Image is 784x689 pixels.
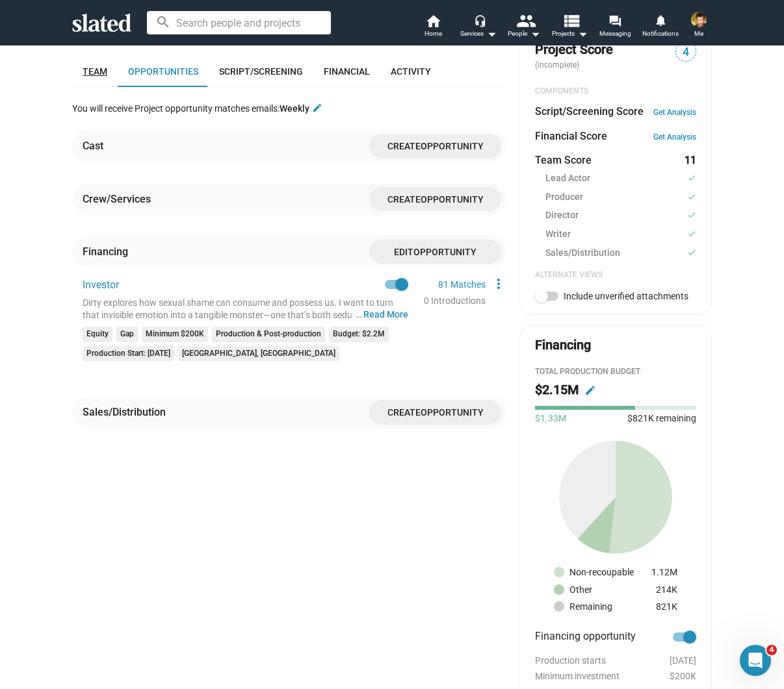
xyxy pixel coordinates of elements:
[687,247,696,259] mat-icon: check
[142,327,208,342] mat-chip: Minimum $200K
[425,13,441,29] mat-icon: home
[545,191,583,205] span: Producer
[474,14,486,26] mat-icon: headset_mic
[535,336,591,354] div: Financing
[83,346,174,362] mat-chip: Production Start: [DATE]
[580,380,601,401] button: Edit budget
[545,247,620,260] span: Sales/Distribution
[83,192,151,206] div: Crew/Services
[147,11,331,34] input: Search people and projects
[535,655,606,666] span: Production starts
[387,408,421,418] span: Create
[491,276,506,292] mat-icon: more_vert
[535,671,696,681] div: $200K
[369,134,501,158] button: CreateOpportunity
[535,105,644,118] dt: Script/Screening Score
[687,172,696,184] mat-icon: check
[535,86,696,97] div: COMPONENTS
[424,294,486,308] div: 0 Introductions
[638,13,683,42] a: Notifications
[676,44,696,61] span: 4
[547,13,592,42] button: Projects
[219,66,303,77] span: Script/Screening
[83,139,103,153] div: Cast
[128,66,198,77] span: Opportunities
[670,655,696,666] span: [DATE]
[72,103,322,115] div: You will receive Project opportunity matches emails:
[687,228,696,240] mat-icon: check
[369,187,501,211] button: CreateOpportunity
[83,245,128,258] div: Financing
[369,400,501,424] button: CreateOpportunity
[608,14,621,27] mat-icon: forum
[691,12,707,27] img: Matt Schichter
[535,381,579,399] h2: $2.15M
[562,11,581,30] mat-icon: view_list
[83,279,119,291] span: Investor
[527,26,543,42] mat-icon: arrow_drop_down
[410,13,456,42] a: Home
[535,629,636,645] span: Financing opportunity
[656,601,677,612] span: 821K
[394,247,413,257] span: Edit
[569,566,642,579] span: Non-recoupable
[421,194,484,205] span: Opportunity
[740,645,771,676] iframe: Intercom live chat
[627,413,696,423] span: $821K remaining
[501,13,547,42] button: People
[552,26,588,42] span: Projects
[280,103,309,114] strong: Weekly
[654,14,666,26] mat-icon: notifications
[425,26,442,42] span: Home
[329,327,389,342] mat-chip: Budget: $2.2M
[380,56,441,87] a: Activity
[535,153,592,167] dt: Team Score
[694,26,703,42] span: Me
[653,108,696,117] a: Get Analysis
[684,153,696,167] dd: 11
[687,209,696,221] mat-icon: check
[592,13,638,42] a: Messaging
[535,41,613,58] span: Project Score
[653,132,696,142] a: Get Analysis
[413,247,477,257] span: Opportunity
[535,270,696,281] div: Alternate Views
[575,26,590,42] mat-icon: arrow_drop_down
[535,367,696,377] div: Total Production budget
[535,412,566,425] span: $1.33M
[535,129,607,143] dt: Financial Score
[545,172,590,186] span: Lead Actor
[387,142,421,152] span: Create
[391,66,431,77] span: Activity
[460,26,497,42] div: Services
[683,9,714,43] button: Matt SchichterMe
[421,142,484,152] span: Opportunity
[535,60,582,69] span: (incomplete)
[312,103,322,113] mat-icon: edit
[687,191,696,203] mat-icon: check
[83,297,408,321] div: Dirty explores how sexual shame can consume and possess us. I want to turn that invisible emotion...
[83,405,166,419] div: Sales/Distribution
[369,240,501,264] button: EditOpportunity
[656,584,677,595] span: 214K
[584,384,596,396] mat-icon: edit
[545,228,571,242] span: Writer
[324,66,370,77] span: Financial
[83,327,112,342] mat-chip: Equity
[535,671,620,681] span: Minimum investment
[363,308,408,321] button: …Read More
[72,56,118,87] a: Team
[508,26,540,42] div: People
[209,56,313,87] a: Script/Screening
[545,209,579,223] span: Director
[564,291,688,301] span: Include unverified attachments
[387,194,421,205] span: Create
[569,601,620,613] span: Remaining
[178,346,339,362] mat-chip: [GEOGRAPHIC_DATA], [GEOGRAPHIC_DATA]
[456,13,501,42] button: Services
[83,66,107,77] span: Team
[642,26,679,42] span: Notifications
[116,327,138,342] mat-chip: Gap
[350,308,363,321] span: …
[599,26,631,42] span: Messaging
